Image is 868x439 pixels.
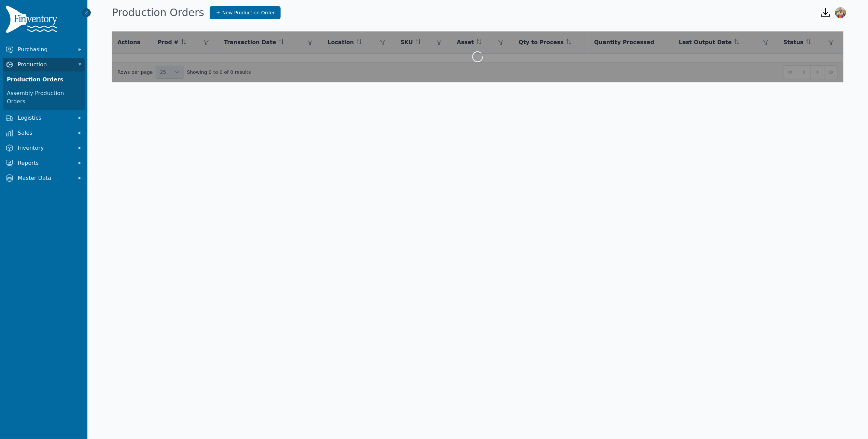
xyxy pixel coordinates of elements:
[18,129,72,137] span: Sales
[3,141,85,155] button: Inventory
[3,43,85,56] button: Purchasing
[112,6,204,19] h1: Production Orders
[4,73,83,87] a: Production Orders
[3,171,85,185] button: Master Data
[18,45,72,54] span: Purchasing
[18,159,72,167] span: Reports
[835,7,846,18] img: Sera Wheeler
[3,156,85,170] button: Reports
[3,126,85,140] button: Sales
[210,6,281,19] a: New Production Order
[18,144,72,152] span: Inventory
[3,58,85,71] button: Production
[4,87,83,108] a: Assembly Production Orders
[18,114,72,122] span: Logistics
[3,111,85,125] button: Logistics
[18,174,72,182] span: Master Data
[5,5,60,36] img: Finventory
[222,9,275,16] span: New Production Order
[18,61,72,69] span: Production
